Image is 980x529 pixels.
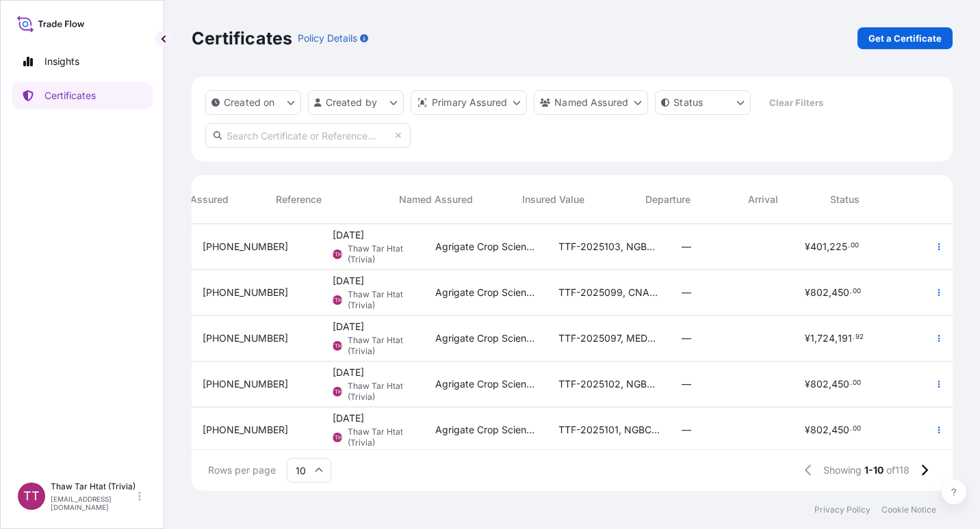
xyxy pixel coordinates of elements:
span: ¥ [805,379,810,389]
span: 802 [810,288,829,297]
span: [DATE] [333,366,364,379]
span: ¥ [805,334,810,343]
span: TTH( [331,339,344,353]
span: 00 [853,289,861,294]
span: [PHONE_NUMBER] [203,331,288,345]
span: 00 [851,243,859,248]
p: Named Assured [554,96,628,109]
span: 1-10 [864,463,884,477]
span: 225 [829,242,847,252]
span: 450 [831,379,849,389]
span: TTF-2025099, CNA0275213 [558,286,660,299]
span: , [829,379,831,389]
span: Thaw Tar Htat (Trivia) [348,426,413,448]
span: , [829,425,831,435]
p: Get a Certificate [868,31,942,45]
span: TTH( [331,293,344,307]
button: cargoOwner Filter options [534,90,648,115]
a: Cookie Notice [881,504,936,515]
span: , [827,242,829,252]
p: Certificates [192,27,292,49]
span: [PHONE_NUMBER] [203,286,288,299]
span: [PHONE_NUMBER] [203,377,288,391]
span: — [682,423,691,437]
span: Thaw Tar Htat (Trivia) [348,381,413,403]
span: 00 [853,381,861,385]
a: Insights [12,48,153,75]
p: [EMAIL_ADDRESS][DOMAIN_NAME] [51,495,136,511]
span: . [850,426,852,431]
span: [DATE] [333,411,364,425]
button: distributor Filter options [411,90,527,115]
span: 724 [817,334,835,343]
span: Thaw Tar Htat (Trivia) [348,335,413,357]
span: . [850,381,852,385]
span: Agrigate Crop Sciences Pte. Ltd. [435,240,537,254]
span: Thaw Tar Htat (Trivia) [348,243,413,265]
span: TTF-2025103, NGBCB25031038 [558,240,660,254]
span: Agrigate Crop Sciences Pte. Ltd. [435,286,537,299]
span: [DATE] [333,320,364,334]
span: Departure [645,193,691,206]
span: [PHONE_NUMBER] [203,423,288,437]
span: 450 [831,425,849,435]
span: Agrigate Crop Sciences Pte. Ltd. [435,377,537,391]
span: TTF-2025101, NGBCB25031035 [558,423,660,437]
a: Privacy Policy [814,504,871,515]
span: 802 [810,425,829,435]
p: Clear Filters [769,96,823,109]
button: Clear Filters [758,92,834,113]
p: Status [673,96,703,109]
span: 92 [855,335,864,340]
span: TTF-2025102, NGBCB25029743 [558,377,660,391]
span: TTH( [331,385,344,398]
span: Thaw Tar Htat (Trivia) [348,289,413,311]
span: Named Assured [399,193,473,206]
span: — [682,286,691,299]
span: TTH( [331,431,344,444]
span: 450 [831,288,849,297]
span: ¥ [805,242,810,252]
p: Insights [44,55,79,68]
p: Primary Assured [432,96,507,109]
span: 802 [810,379,829,389]
span: 401 [810,242,827,252]
span: Showing [823,463,862,477]
button: certificateStatus Filter options [655,90,751,115]
span: — [682,240,691,254]
span: Agrigate Crop Sciences Pte. Ltd. [435,423,537,437]
span: TTH( [331,247,344,261]
span: , [835,334,838,343]
span: Agrigate Crop Sciences Pte. Ltd. [435,331,537,345]
span: ¥ [805,288,810,297]
span: Reference [276,193,322,206]
p: Policy Details [298,31,357,45]
span: of 118 [886,463,910,477]
span: [PHONE_NUMBER] [203,240,288,254]
span: , [829,288,831,297]
button: createdBy Filter options [308,90,404,115]
span: 00 [853,426,861,431]
p: Created by [326,96,378,109]
span: — [682,377,691,391]
span: 1 [810,334,814,343]
span: ¥ [805,425,810,435]
p: Thaw Tar Htat (Trivia) [51,481,136,492]
span: Arrival [748,193,778,206]
span: Rows per page [208,463,276,477]
span: , [814,334,817,343]
span: . [850,289,852,294]
span: [DATE] [333,228,364,242]
span: Insured Value [522,193,584,206]
a: Get a Certificate [857,27,953,49]
span: . [853,335,855,340]
span: [DATE] [333,274,364,288]
input: Search Certificate or Reference... [205,123,411,148]
a: Certificates [12,82,153,109]
p: Certificates [44,89,96,103]
span: 191 [838,334,852,343]
span: — [682,331,691,345]
span: Status [830,193,860,206]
